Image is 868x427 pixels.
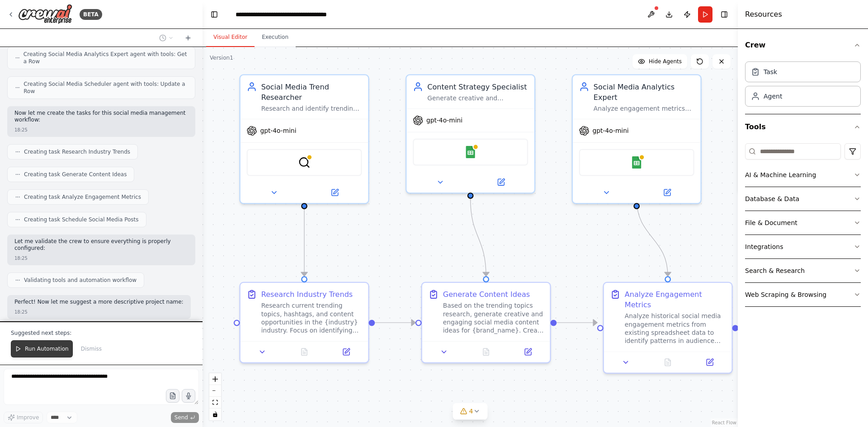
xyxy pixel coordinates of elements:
[76,340,106,357] button: Dismiss
[638,186,697,199] button: Open in side panel
[630,156,643,169] img: Google Sheets
[745,163,861,187] button: AI & Machine Learning
[209,385,221,397] button: zoom out
[443,301,544,335] div: Based on the trending topics research, generate creative and engaging social media content ideas ...
[11,340,73,357] button: Run Automation
[80,9,102,20] div: BETA
[261,81,362,102] div: Social Media Trend Researcher
[208,8,221,21] button: Hide left sidebar
[649,58,682,65] span: Hide Agents
[745,9,782,20] h4: Resources
[745,259,861,282] button: Search & Research
[210,54,233,61] div: Version 1
[209,373,221,385] button: zoom in
[427,94,528,102] div: Generate creative and engaging social media content ideas based on trending topics, optimize post...
[18,4,72,24] img: Logo
[594,104,694,113] div: Analyze engagement metrics across social media platforms, identify optimal posting times, track p...
[305,186,364,199] button: Open in side panel
[745,283,861,306] button: Web Scraping & Browsing
[464,146,477,159] img: Google Sheets
[469,407,473,416] span: 4
[453,403,488,420] button: 4
[282,346,326,358] button: No output available
[745,114,861,140] button: Tools
[745,211,861,235] button: File & Document
[298,156,311,169] img: BraveSearchTool
[745,242,783,251] div: Integrations
[764,67,777,76] div: Task
[745,290,826,299] div: Web Scraping & Browsing
[261,289,353,300] div: Research Industry Trends
[206,28,255,47] button: Visual Editor
[510,346,546,358] button: Open in side panel
[603,282,733,374] div: Analyze Engagement MetricsAnalyze historical social media engagement metrics from existing spread...
[745,140,861,314] div: Tools
[764,92,782,101] div: Agent
[426,116,462,124] span: gpt-4o-mini
[465,199,491,276] g: Edge from 7aea2057-c798-48ab-a366-82ee6a6e46d8 to 5f263f5b-ac63-42f5-bd01-7938addf1022
[406,74,535,193] div: Content Strategy SpecialistGenerate creative and engaging social media content ideas based on tre...
[14,238,188,252] p: Let me validate the crew to ensure everything is properly configured:
[209,397,221,408] button: fit view
[24,277,137,284] span: Validating tools and automation workflow
[427,81,528,92] div: Content Strategy Specialist
[14,110,188,124] p: Now let me create the tasks for this social media management workflow:
[24,80,188,95] span: Creating Social Media Scheduler agent with tools: Update a Row
[632,199,673,276] g: Edge from 23e9ba62-b725-4aed-875e-b7ebef5313c9 to 5d684226-c4f8-49a4-a0e5-3f5b62967b48
[239,74,369,204] div: Social Media Trend ResearcherResearch and identify trending topics, hashtags, and content opportu...
[712,420,736,425] a: React Flow attribution
[692,356,727,369] button: Open in side panel
[745,218,797,227] div: File & Document
[24,171,127,178] span: Creating task Generate Content Ideas
[24,216,139,223] span: Creating task Schedule Social Media Posts
[255,28,296,47] button: Execution
[375,317,415,328] g: Edge from 880871ec-f146-43ec-bc73-ccce87d0d7f2 to 5f263f5b-ac63-42f5-bd01-7938addf1022
[209,373,221,420] div: React Flow controls
[24,148,130,155] span: Creating task Research Industry Trends
[464,346,508,358] button: No output available
[745,170,816,179] div: AI & Machine Learning
[443,289,530,300] div: Generate Content Ideas
[81,345,102,352] span: Dismiss
[4,412,43,423] button: Improve
[182,389,195,403] button: Click to speak your automation idea
[745,194,799,203] div: Database & Data
[25,345,69,352] span: Run Automation
[14,309,28,315] div: 18:25
[625,289,726,310] div: Analyze Engagement Metrics
[171,412,199,423] button: Send
[175,414,188,421] span: Send
[261,104,362,113] div: Research and identify trending topics, hashtags, and content opportunities in the {industry} indu...
[745,33,861,58] button: Crew
[594,81,694,102] div: Social Media Analytics Expert
[745,187,861,211] button: Database & Data
[328,346,364,358] button: Open in side panel
[14,127,28,133] div: 18:25
[17,414,39,421] span: Improve
[261,301,362,335] div: Research current trending topics, hashtags, and content opportunities in the {industry} industry....
[557,317,597,328] g: Edge from 5f263f5b-ac63-42f5-bd01-7938addf1022 to 5d684226-c4f8-49a4-a0e5-3f5b62967b48
[718,8,731,21] button: Hide right sidebar
[421,282,551,363] div: Generate Content IdeasBased on the trending topics research, generate creative and engaging socia...
[14,299,184,306] p: Perfect! Now let me suggest a more descriptive project name:
[260,127,296,135] span: gpt-4o-mini
[236,10,337,19] nav: breadcrumb
[593,127,629,135] span: gpt-4o-mini
[646,356,690,369] button: No output available
[14,255,28,262] div: 18:25
[24,51,188,65] span: Creating Social Media Analytics Expert agent with tools: Get a Row
[181,33,195,43] button: Start a new chat
[472,176,530,188] button: Open in side panel
[745,266,805,275] div: Search & Research
[299,197,310,276] g: Edge from 44a44204-9c7e-4c43-a0a6-a22a51b5b54a to 880871ec-f146-43ec-bc73-ccce87d0d7f2
[745,235,861,258] button: Integrations
[11,329,192,337] p: Suggested next steps:
[625,312,726,345] div: Analyze historical social media engagement metrics from existing spreadsheet data to identify pat...
[239,282,369,363] div: Research Industry TrendsResearch current trending topics, hashtags, and content opportunities in ...
[209,408,221,420] button: toggle interactivity
[745,58,861,114] div: Crew
[156,33,177,43] button: Switch to previous chat
[24,193,141,201] span: Creating task Analyze Engagement Metrics
[166,389,179,403] button: Upload files
[572,74,702,204] div: Social Media Analytics ExpertAnalyze engagement metrics across social media platforms, identify o...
